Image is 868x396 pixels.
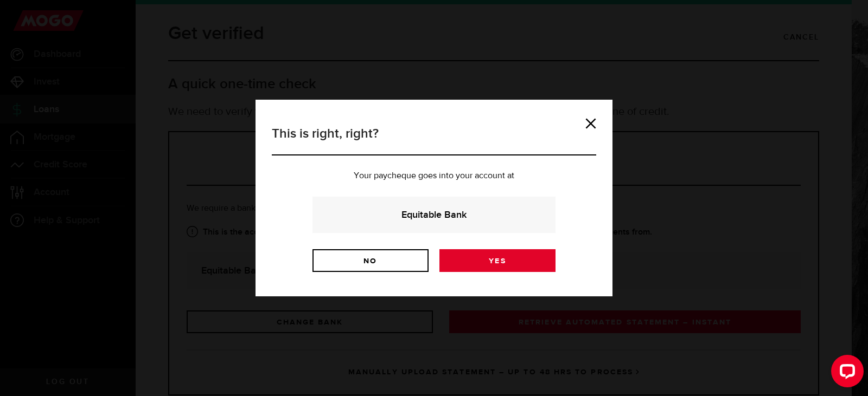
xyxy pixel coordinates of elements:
[272,124,596,155] h3: This is right, right?
[439,249,556,272] a: Yes
[327,207,541,222] strong: Equitable Bank
[272,172,596,180] p: Your paycheque goes into your account at
[312,249,429,272] a: No
[822,350,868,396] iframe: LiveChat chat widget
